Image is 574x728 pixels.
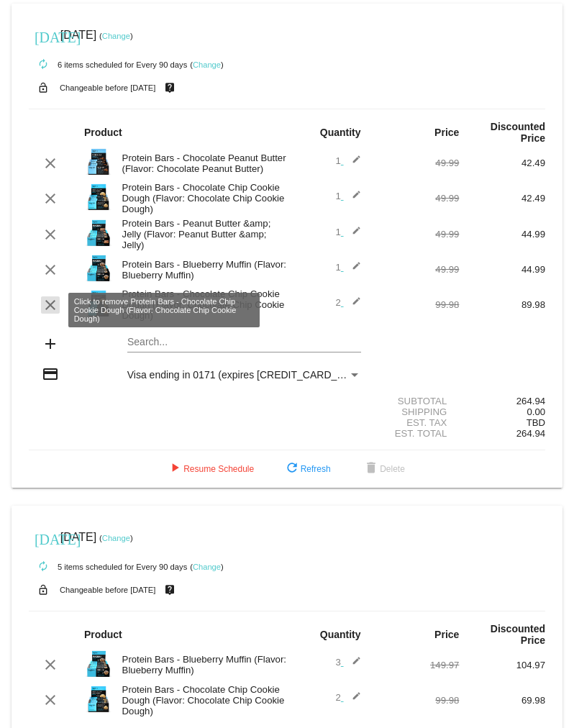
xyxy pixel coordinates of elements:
[99,32,133,40] small: ( )
[344,226,361,243] mat-icon: edit
[283,464,331,474] span: Refresh
[344,261,361,278] mat-icon: edit
[84,629,122,640] strong: Product
[344,656,361,673] mat-icon: edit
[42,226,59,243] mat-icon: clear
[373,406,460,417] div: Shipping
[84,289,113,318] img: Image-1-Carousel-Protein-Bar-CCD-transp.png
[42,691,59,709] mat-icon: clear
[344,190,361,207] mat-icon: edit
[516,428,545,439] span: 264.94
[459,158,545,168] div: 42.49
[459,299,545,310] div: 89.98
[29,60,187,69] small: 6 items scheduled for Every 90 days
[84,219,113,247] img: Image-1-Carousel-Protein-Bar-PBnJ-Transp.png
[115,153,287,174] div: Protein Bars - Chocolate Peanut Butter (Flavor: Chocolate Peanut Butter)
[434,127,459,138] strong: Price
[459,695,545,706] div: 69.98
[115,259,287,281] div: Protein Bars - Blueberry Muffin (Flavor: Blueberry Muffin)
[84,127,122,138] strong: Product
[115,654,287,675] div: Protein Bars - Blueberry Muffin (Flavor: Blueberry Muffin)
[459,396,545,406] div: 264.94
[115,182,287,214] div: Protein Bars - Chocolate Chip Cookie Dough (Flavor: Chocolate Chip Cookie Dough)
[363,460,380,478] mat-icon: delete
[491,121,545,144] strong: Discounted Price
[84,650,113,678] img: Image-1-Carousel-Protein-Bar-BM-transp.png
[35,27,52,45] mat-icon: [DATE]
[193,60,221,69] a: Change
[527,406,545,417] span: 0.00
[459,264,545,275] div: 44.99
[127,337,361,348] input: Search...
[373,299,460,310] div: 99.98
[155,456,265,482] button: Resume Schedule
[272,456,342,482] button: Refresh
[99,534,133,542] small: ( )
[351,456,416,482] button: Delete
[336,191,361,201] span: 1
[363,464,405,474] span: Delete
[102,32,130,40] a: Change
[344,691,361,709] mat-icon: edit
[35,529,52,547] mat-icon: [DATE]
[29,563,187,571] small: 5 items scheduled for Every 90 days
[336,297,361,308] span: 2
[373,695,460,706] div: 99.98
[42,335,59,352] mat-icon: add
[161,78,178,97] mat-icon: live_help
[320,127,361,138] strong: Quantity
[42,365,59,383] mat-icon: credit_card
[166,460,183,478] mat-icon: play_arrow
[527,417,545,428] span: TBD
[344,155,361,172] mat-icon: edit
[60,586,156,594] small: Changeable before [DATE]
[336,155,361,166] span: 1
[320,629,361,640] strong: Quantity
[190,60,224,69] small: ( )
[336,657,361,668] span: 3
[42,296,59,314] mat-icon: clear
[373,428,460,439] div: Est. Total
[84,147,113,176] img: Image-1-Carousel-Protein-Bar-CPB-transp.png
[459,229,545,240] div: 44.99
[373,158,460,168] div: 49.99
[161,581,178,599] mat-icon: live_help
[115,684,287,716] div: Protein Bars - Chocolate Chip Cookie Dough (Flavor: Chocolate Chip Cookie Dough)
[344,296,361,314] mat-icon: edit
[35,78,52,97] mat-icon: lock_open
[459,193,545,204] div: 42.49
[127,369,368,381] span: Visa ending in 0171 (expires [CREDIT_CARD_DATA])
[434,629,459,640] strong: Price
[42,190,59,207] mat-icon: clear
[373,396,460,406] div: Subtotal
[283,460,301,478] mat-icon: refresh
[84,183,113,211] img: Image-1-Carousel-Protein-Bar-CCD-transp.png
[84,254,113,283] img: Image-1-Carousel-Protein-Bar-BM-transp.png
[373,264,460,275] div: 49.99
[336,262,361,273] span: 1
[373,229,460,240] div: 49.99
[336,227,361,237] span: 1
[190,563,224,571] small: ( )
[84,685,113,714] img: Image-1-Carousel-Protein-Bar-CCD-transp.png
[127,369,361,381] mat-select: Payment Method
[35,558,52,575] mat-icon: autorenew
[373,660,460,670] div: 149.97
[491,623,545,646] strong: Discounted Price
[373,417,460,428] div: Est. Tax
[459,660,545,670] div: 104.97
[35,581,52,599] mat-icon: lock_open
[166,464,254,474] span: Resume Schedule
[115,218,287,250] div: Protein Bars - Peanut Butter &amp; Jelly (Flavor: Peanut Butter &amp; Jelly)
[193,563,221,571] a: Change
[35,56,52,73] mat-icon: autorenew
[102,534,130,542] a: Change
[115,288,287,321] div: Protein Bars - Chocolate Chip Cookie Dough (Flavor: Chocolate Chip Cookie Dough)
[336,692,361,703] span: 2
[42,656,59,673] mat-icon: clear
[60,83,156,92] small: Changeable before [DATE]
[42,261,59,278] mat-icon: clear
[42,155,59,172] mat-icon: clear
[373,193,460,204] div: 49.99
